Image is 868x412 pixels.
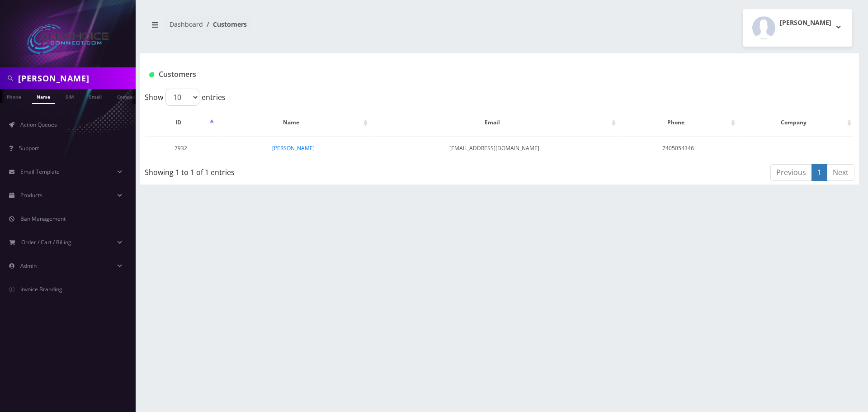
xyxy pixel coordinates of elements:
a: 1 [811,164,827,181]
span: Order / Cart / Billing [21,238,71,246]
th: Company: activate to sort column ascending [738,109,854,136]
nav: breadcrumb [147,15,493,41]
span: Ban Management [20,215,66,223]
th: Name: activate to sort column ascending [217,109,370,136]
div: Showing 1 to 1 of 1 entries [145,163,434,178]
input: Search in Company [18,70,133,87]
th: Email: activate to sort column ascending [371,109,618,136]
a: Previous [770,164,812,181]
h2: [PERSON_NAME] [780,19,831,27]
span: Email Template [20,168,60,175]
span: Products [20,191,42,199]
td: 7932 [146,137,216,160]
a: Dashboard [170,20,203,28]
a: Email [85,89,106,103]
td: [EMAIL_ADDRESS][DOMAIN_NAME] [371,137,618,160]
h1: Customers [149,70,731,79]
li: Customers [203,19,247,29]
span: Support [19,144,39,152]
label: Show entries [145,89,226,106]
a: SIM [61,89,78,103]
td: 7405054346 [619,137,737,160]
a: [PERSON_NAME] [272,144,315,152]
select: Showentries [165,89,199,106]
a: Phone [2,89,26,103]
a: Name [32,89,55,104]
th: Phone: activate to sort column ascending [619,109,737,136]
img: All Choice Connect [27,24,108,54]
span: Invoice Branding [20,285,62,293]
button: [PERSON_NAME] [743,9,852,47]
span: Action Queues [20,121,57,128]
a: Next [827,164,854,181]
th: ID: activate to sort column descending [146,109,216,136]
span: Admin [20,262,37,270]
a: Company [113,89,143,103]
